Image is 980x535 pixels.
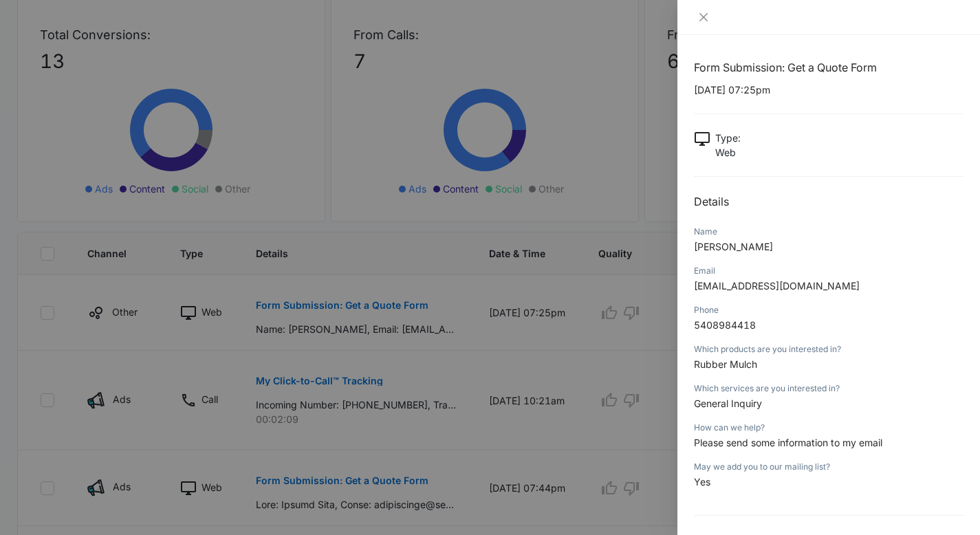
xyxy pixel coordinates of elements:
[694,280,860,292] span: [EMAIL_ADDRESS][DOMAIN_NAME]
[694,343,963,356] div: Which products are you interested in?
[694,437,882,448] span: Please send some information to my email
[694,358,757,370] span: Rubber Mulch
[694,83,963,97] p: [DATE] 07:25pm
[694,422,963,434] div: How can we help?
[694,304,963,316] div: Phone
[694,241,773,252] span: [PERSON_NAME]
[715,131,741,145] p: Type :
[694,11,713,23] button: Close
[694,461,963,473] div: May we add you to our mailing list?
[694,319,756,331] span: 5408984418
[694,476,710,488] span: Yes
[694,382,963,395] div: Which services are you interested in?
[694,265,963,277] div: Email
[694,397,762,409] span: General Inquiry
[694,59,963,76] h1: Form Submission: Get a Quote Form
[694,193,963,210] h2: Details
[715,145,741,160] p: Web
[694,226,963,238] div: Name
[698,12,709,23] span: close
